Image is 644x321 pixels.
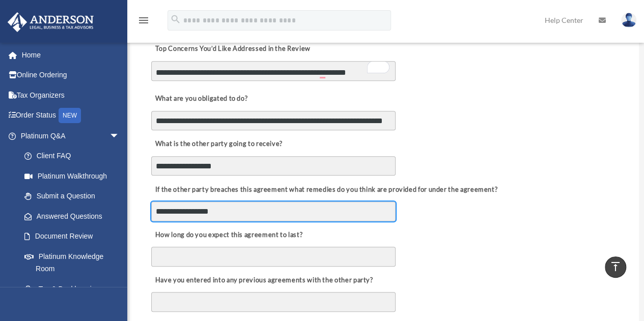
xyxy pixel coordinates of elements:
a: vertical_align_top [605,256,626,278]
img: Anderson Advisors Platinum Portal [5,12,97,32]
a: Tax & Bookkeeping Packages [14,279,135,311]
i: vertical_align_top [609,260,622,273]
label: What is the other party going to receive? [151,137,285,152]
label: What are you obligated to do? [151,92,253,106]
a: Home [7,45,135,65]
label: If the other party breaches this agreement what remedies do you think are provided for under the ... [151,183,500,197]
a: Order StatusNEW [7,105,135,126]
a: Document Review [14,226,130,247]
i: menu [137,14,150,26]
a: Client FAQ [14,146,135,166]
span: arrow_drop_down [109,126,130,147]
a: Platinum Knowledge Room [14,246,135,279]
label: Top Concerns You’d Like Addressed in the Review [151,42,313,56]
textarea: To enrich screen reader interactions, please activate Accessibility in Grammarly extension settings [151,61,396,81]
a: menu [137,18,150,26]
a: Online Ordering [7,65,135,85]
div: NEW [59,108,81,123]
label: How long do you expect this agreement to last? [151,228,305,242]
a: Platinum Q&Aarrow_drop_down [7,126,135,146]
a: Answered Questions [14,206,135,226]
a: Submit a Question [14,186,135,207]
label: Have you entered into any previous agreements with the other party? [151,273,376,287]
img: User Pic [621,13,636,27]
a: Platinum Walkthrough [14,166,135,186]
a: Tax Organizers [7,85,135,105]
i: search [170,14,181,25]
